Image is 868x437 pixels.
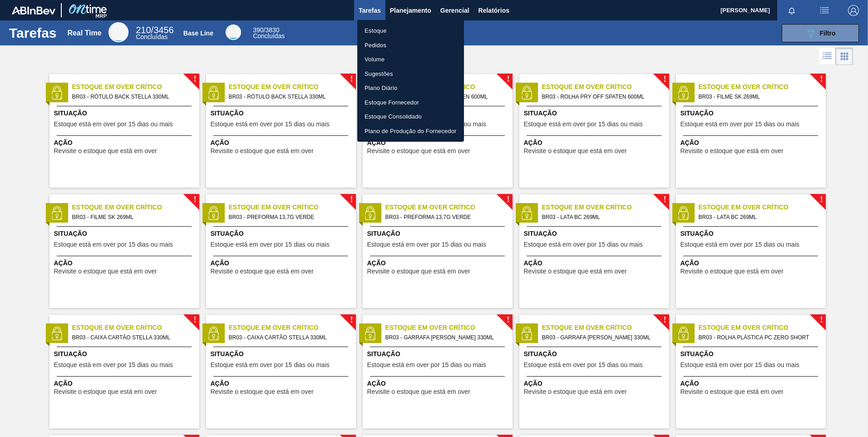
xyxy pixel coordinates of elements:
a: Estoque [357,24,464,38]
a: Volume [357,52,464,67]
a: Estoque Consolidado [357,109,464,124]
a: Pedidos [357,38,464,53]
a: Plano de Produção do Fornecedor [357,124,464,139]
a: Plano Diário [357,81,464,95]
a: Sugestões [357,67,464,81]
a: Estoque Fornecedor [357,95,464,110]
